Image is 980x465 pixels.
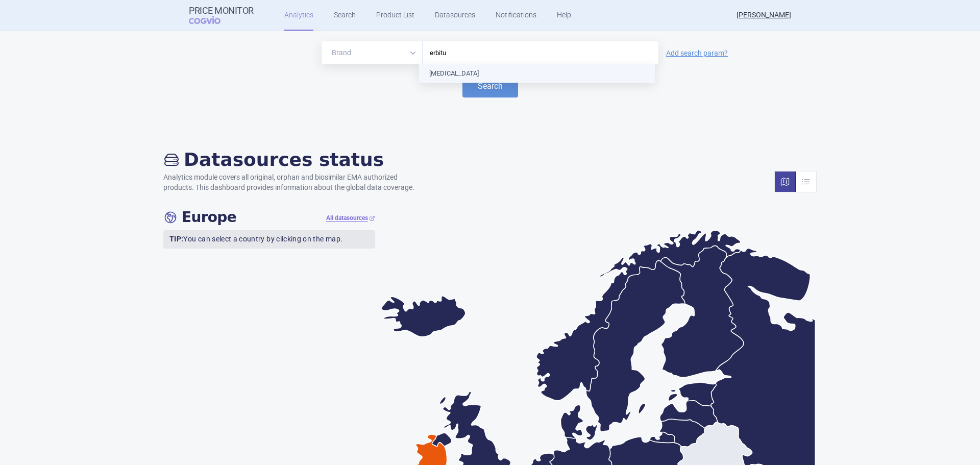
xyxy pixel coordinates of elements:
[169,235,183,243] strong: TIP:
[189,16,235,24] span: COGVIO
[462,75,518,97] button: Search
[419,64,655,83] li: [MEDICAL_DATA]
[163,230,375,249] p: You can select a country by clicking on the map.
[163,209,236,226] h4: Europe
[189,6,254,25] a: Price MonitorCOGVIO
[163,149,425,170] h2: Datasources status
[189,6,254,16] strong: Price Monitor
[326,214,375,223] a: All datasources
[666,50,728,57] a: Add search param?
[163,173,425,192] p: Analytics module covers all original, orphan and biosimilar EMA authorized products. This dashboa...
